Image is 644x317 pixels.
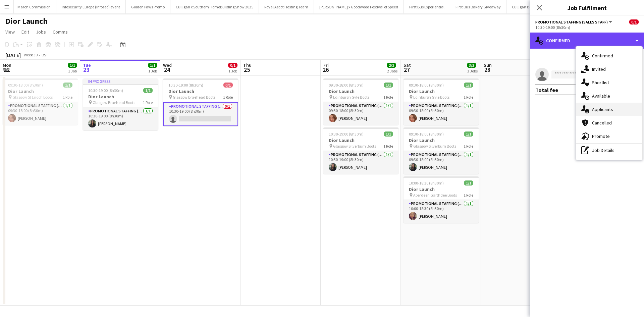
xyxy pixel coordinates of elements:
[413,95,449,100] span: Edinburgh Gyle Boots
[19,28,32,36] a: Edit
[592,93,610,99] span: Available
[404,62,411,68] span: Sat
[464,193,473,198] span: 1 Role
[162,66,172,73] span: 24
[126,0,170,13] button: Golden Paws Promo
[467,63,476,68] span: 3/3
[333,144,376,149] span: Glasgow Silverburn Boots
[404,200,479,223] app-card-role: Promotional Staffing (Sales Staff)1/110:00-18:30 (8h30m)[PERSON_NAME]
[535,19,613,24] button: Promotional Staffing (Sales Staff)
[228,63,237,68] span: 0/1
[404,88,479,94] h3: Dior Launch
[413,144,456,149] span: Glasgow Silverburn Boots
[173,95,215,100] span: Glasgow Braehead Boots
[5,29,15,35] span: View
[83,78,158,84] div: In progress
[223,83,233,88] span: 0/1
[483,66,492,73] span: 28
[63,83,72,88] span: 1/1
[259,0,314,13] button: Royal Ascot Hosting Team
[68,68,77,73] div: 1 Job
[464,131,473,137] span: 1/1
[506,0,543,13] button: Culligan Bonus
[228,68,237,73] div: 1 Job
[404,0,450,13] button: First Bus Experiential
[383,144,393,149] span: 1 Role
[629,19,639,24] span: 0/1
[323,78,398,125] app-job-card: 09:30-18:00 (8h30m)1/1Dior Launch Edinburgh Gyle Boots1 RolePromotional Staffing (Sales Staff)1/1...
[592,106,613,112] span: Applicants
[242,66,252,73] span: 25
[535,25,639,30] div: 10:30-19:00 (8h30m)
[404,151,479,174] app-card-role: Promotional Staffing (Sales Staff)1/109:30-18:00 (8h30m)[PERSON_NAME]
[484,62,492,68] span: Sun
[82,66,91,73] span: 23
[5,16,48,26] h1: Dior Launch
[467,68,478,73] div: 3 Jobs
[402,66,411,73] span: 27
[387,68,397,73] div: 2 Jobs
[83,94,158,100] h3: Dior Launch
[404,78,479,125] div: 09:30-18:00 (8h30m)1/1Dior Launch Edinburgh Gyle Boots1 RolePromotional Staffing (Sales Staff)1/1...
[592,53,613,59] span: Confirmed
[163,102,238,126] app-card-role: Promotional Staffing (Sales Staff)0/110:30-19:00 (8h30m)
[314,0,404,13] button: [PERSON_NAME] x Goodwood Festival of Speed
[33,28,49,36] a: Jobs
[322,66,329,73] span: 26
[243,62,252,68] span: Thu
[323,102,398,125] app-card-role: Promotional Staffing (Sales Staff)1/109:30-18:00 (8h30m)[PERSON_NAME]
[404,102,479,125] app-card-role: Promotional Staffing (Sales Staff)1/109:30-18:00 (8h30m)[PERSON_NAME]
[576,144,642,157] div: Job Details
[530,3,644,12] h3: Job Fulfilment
[93,100,135,105] span: Glasgow Braehead Boots
[450,0,506,13] button: First Bus Bakery Giveaway
[42,52,48,57] div: BST
[12,95,53,100] span: Glasgow St Enoch Boots
[5,52,21,58] div: [DATE]
[592,80,609,86] span: Shortlist
[63,95,72,100] span: 1 Role
[409,180,444,186] span: 10:00-18:30 (8h30m)
[404,127,479,174] div: 09:30-18:00 (8h30m)1/1Dior Launch Glasgow Silverburn Boots1 RolePromotional Staffing (Sales Staff...
[384,131,393,137] span: 1/1
[163,88,238,94] h3: Dior Launch
[12,0,56,13] button: March Commission
[56,0,126,13] button: Infosecurity Europe (Infosec) event
[170,0,259,13] button: Culligan x Southern HomeBuilding Show 2025
[323,137,398,143] h3: Dior Launch
[83,62,91,68] span: Tue
[464,144,473,149] span: 1 Role
[329,83,364,88] span: 09:30-18:00 (8h30m)
[323,127,398,174] app-job-card: 10:30-19:00 (8h30m)1/1Dior Launch Glasgow Silverburn Boots1 RolePromotional Staffing (Sales Staff...
[8,83,43,88] span: 09:30-18:00 (8h30m)
[168,83,203,88] span: 10:30-19:00 (8h30m)
[88,88,123,93] span: 10:30-19:00 (8h30m)
[2,66,11,73] span: 22
[409,83,444,88] span: 09:30-18:00 (8h30m)
[383,95,393,100] span: 1 Role
[163,62,172,68] span: Wed
[404,137,479,143] h3: Dior Launch
[535,19,608,24] span: Promotional Staffing (Sales Staff)
[3,78,78,125] app-job-card: 09:30-18:00 (8h30m)1/1Dior Launch Glasgow St Enoch Boots1 RolePromotional Staffing (Sales Staff)1...
[143,88,153,93] span: 1/1
[163,78,238,126] app-job-card: 10:30-19:00 (8h30m)0/1Dior Launch Glasgow Braehead Boots1 RolePromotional Staffing (Sales Staff)0...
[21,29,29,35] span: Edit
[592,133,610,139] span: Promote
[329,131,364,137] span: 10:30-19:00 (8h30m)
[387,63,396,68] span: 2/2
[148,63,157,68] span: 1/1
[384,83,393,88] span: 1/1
[3,62,11,68] span: Mon
[535,87,558,93] div: Total fee
[22,52,39,57] span: Week 39
[323,62,329,68] span: Fri
[404,176,479,223] app-job-card: 10:00-18:30 (8h30m)1/1Dior Launch Aberdeen Garthdee Boots1 RolePromotional Staffing (Sales Staff)...
[323,151,398,174] app-card-role: Promotional Staffing (Sales Staff)1/110:30-19:00 (8h30m)[PERSON_NAME]
[83,107,158,130] app-card-role: Promotional Staffing (Sales Staff)1/110:30-19:00 (8h30m)[PERSON_NAME]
